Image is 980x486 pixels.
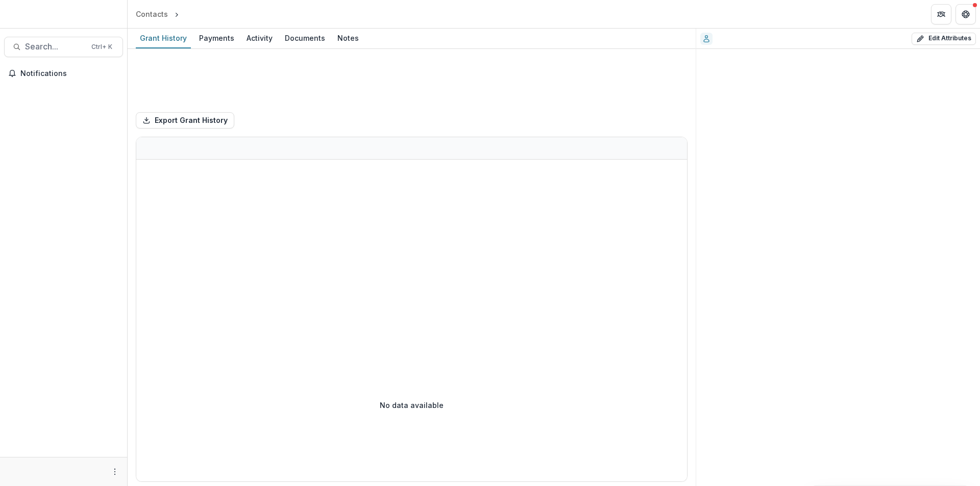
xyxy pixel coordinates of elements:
[136,29,191,48] a: Grant History
[281,29,329,48] a: Documents
[955,4,976,24] button: Get Help
[242,31,277,45] div: Activity
[281,31,329,45] div: Documents
[136,31,191,45] div: Grant History
[136,112,234,129] button: Export Grant History
[333,31,363,45] div: Notes
[931,4,951,24] button: Partners
[912,33,976,45] button: Edit Attributes
[242,29,277,48] a: Activity
[25,42,85,52] span: Search...
[4,65,123,82] button: Notifications
[20,69,119,78] span: Notifications
[89,41,114,53] div: Ctrl + K
[132,7,172,21] a: Contacts
[136,9,168,19] div: Contacts
[4,37,123,57] button: Search...
[132,7,225,21] nav: breadcrumb
[109,466,121,478] button: More
[195,29,238,48] a: Payments
[333,29,363,48] a: Notes
[380,400,444,411] p: No data available
[195,31,238,45] div: Payments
